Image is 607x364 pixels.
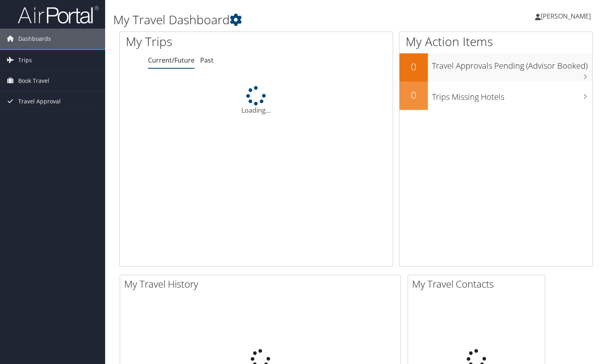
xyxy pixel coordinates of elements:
[18,91,61,112] span: Travel Approval
[18,5,99,24] img: airportal-logo.png
[120,86,393,115] div: Loading...
[18,50,32,70] span: Trips
[400,82,592,110] a: 0Trips Missing Hotels
[126,33,273,50] h1: My Trips
[400,33,592,50] h1: My Action Items
[412,277,545,291] h2: My Travel Contacts
[148,56,195,65] a: Current/Future
[124,277,400,291] h2: My Travel History
[432,87,592,103] h3: Trips Missing Hotels
[400,53,592,82] a: 0Travel Approvals Pending (Advisor Booked)
[432,56,592,72] h3: Travel Approvals Pending (Advisor Booked)
[200,56,214,65] a: Past
[541,12,591,21] span: [PERSON_NAME]
[400,88,428,102] h2: 0
[18,71,49,91] span: Book Travel
[113,11,437,28] h1: My Travel Dashboard
[18,29,51,49] span: Dashboards
[400,60,428,74] h2: 0
[535,4,599,28] a: [PERSON_NAME]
